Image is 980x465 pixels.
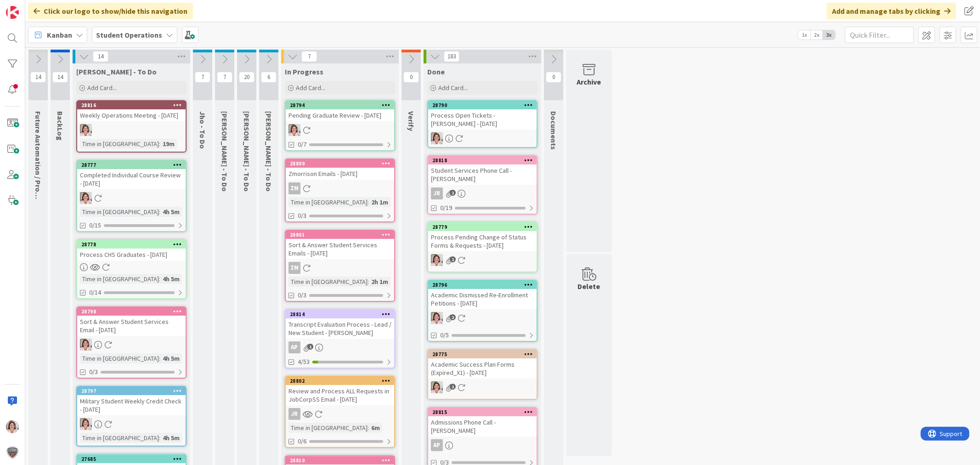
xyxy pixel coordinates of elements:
[286,341,394,353] div: AP
[428,439,537,451] div: AP
[286,456,394,465] div: 28810
[827,3,956,19] div: Add and manage tabs by clicking
[220,111,229,192] span: Zaida - To Do
[289,197,368,207] div: Time in [GEOGRAPHIC_DATA]
[264,111,273,192] span: Amanda - To Do
[52,72,68,83] span: 14
[56,111,65,141] span: BackLog
[195,72,210,83] span: 7
[428,109,537,130] div: Process Open Tickets - [PERSON_NAME] - [DATE]
[444,51,459,62] span: 183
[286,231,394,239] div: 28801
[428,358,537,379] div: Academic Success Plan Forms (Expired_X1) - [DATE]
[428,350,537,358] div: 28775
[432,282,537,288] div: 28796
[81,308,186,315] div: 28798
[428,281,537,309] div: 28796Academic Dismissed Re-Enrollment Petitions - [DATE]
[289,124,300,136] img: EW
[30,72,46,83] span: 14
[93,51,108,62] span: 14
[289,262,300,274] div: ZM
[76,386,187,447] a: 28797Military Student Weekly Credit Check - [DATE]EWTime in [GEOGRAPHIC_DATA]:4h 5m
[6,420,19,433] img: EW
[450,256,456,262] span: 1
[286,124,394,136] div: EW
[431,381,443,393] img: EW
[160,274,182,284] div: 4h 5m
[296,84,325,92] span: Add Card...
[285,159,395,222] a: 28800Zmorrison Emails - [DATE]ZMTime in [GEOGRAPHIC_DATA]:2h 1m0/3
[428,223,537,251] div: 28779Process Pending Change of Status Forms & Requests - [DATE]
[77,169,186,189] div: Completed Individual Course Review - [DATE]
[428,187,537,199] div: JR
[80,353,159,363] div: Time in [GEOGRAPHIC_DATA]
[450,190,456,196] span: 1
[432,351,537,357] div: 28775
[81,241,186,248] div: 28778
[239,72,255,83] span: 20
[290,378,394,384] div: 28802
[285,309,395,369] a: 28814Transcript Evaluation Process - Lead / New Student - [PERSON_NAME]AP4/53
[28,3,193,19] div: Click our logo to show/hide this navigation
[286,182,394,194] div: ZM
[440,330,449,340] span: 0/5
[76,100,187,153] a: 28816Weekly Operations Meeting - [DATE]EWTime in [GEOGRAPHIC_DATA]:19m
[77,387,186,415] div: 28797Military Student Weekly Credit Check - [DATE]
[428,223,537,231] div: 28779
[428,408,537,416] div: 28815
[289,277,368,287] div: Time in [GEOGRAPHIC_DATA]
[290,457,394,464] div: 28810
[77,161,186,169] div: 28777
[431,187,443,199] div: JR
[77,307,186,336] div: 28798Sort & Answer Student Services Email - [DATE]
[77,307,186,316] div: 28798
[286,231,394,259] div: 28801Sort & Answer Student Services Emails - [DATE]
[428,416,537,437] div: Admissions Phone Call - [PERSON_NAME]
[285,230,395,302] a: 28801Sort & Answer Student Services Emails - [DATE]ZMTime in [GEOGRAPHIC_DATA]:2h 1m0/3
[428,231,537,251] div: Process Pending Change of Status Forms & Requests - [DATE]
[160,139,177,149] div: 19m
[431,254,443,266] img: EW
[286,109,394,121] div: Pending Graduate Review - [DATE]
[301,51,317,62] span: 7
[159,353,160,363] span: :
[427,155,538,215] a: 28818Student Services Phone Call - [PERSON_NAME]JR0/19
[368,277,369,287] span: :
[285,100,395,151] a: 28794Pending Graduate Review - [DATE]EW0/7
[77,249,186,261] div: Process CHS Graduates - [DATE]
[289,408,300,420] div: JR
[289,341,300,353] div: AP
[77,395,186,415] div: Military Student Weekly Credit Check - [DATE]
[217,72,232,83] span: 7
[80,124,92,136] img: EW
[77,192,186,204] div: EW
[428,381,537,393] div: EW
[6,446,19,459] img: avatar
[76,160,187,232] a: 28777Completed Individual Course Review - [DATE]EWTime in [GEOGRAPHIC_DATA]:4h 5m0/15
[290,311,394,318] div: 28814
[96,30,162,40] b: Student Operations
[431,312,443,324] img: EW
[34,111,43,236] span: Future Automation / Process Building
[77,240,186,261] div: 28778Process CHS Graduates - [DATE]
[77,161,186,189] div: 28777Completed Individual Course Review - [DATE]
[546,72,561,83] span: 0
[427,100,538,148] a: 28790Process Open Tickets - [PERSON_NAME] - [DATE]EW
[80,207,159,217] div: Time in [GEOGRAPHIC_DATA]
[160,433,182,443] div: 4h 5m
[81,388,186,394] div: 28797
[798,30,810,40] span: 1x
[290,160,394,167] div: 28800
[298,357,310,367] span: 4/53
[159,274,160,284] span: :
[77,455,186,463] div: 27685
[438,84,468,92] span: Add Card...
[432,102,537,108] div: 28790
[286,239,394,259] div: Sort & Answer Student Services Emails - [DATE]
[87,84,117,92] span: Add Card...
[286,377,394,405] div: 28802Review and Process ALL Requests in JobCorpSS Email - [DATE]
[80,274,159,284] div: Time in [GEOGRAPHIC_DATA]
[428,254,537,266] div: EW
[286,310,394,339] div: 28814Transcript Evaluation Process - Lead / New Student - [PERSON_NAME]
[6,6,19,19] img: Visit kanbanzone.com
